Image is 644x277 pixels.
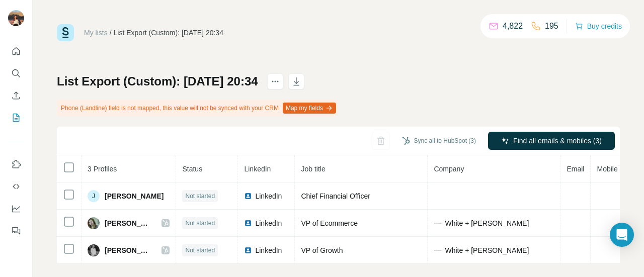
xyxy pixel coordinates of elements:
[597,165,617,173] span: Mobile
[575,19,622,33] button: Buy credits
[182,165,202,173] span: Status
[8,109,24,127] button: My lists
[445,218,529,228] span: White + [PERSON_NAME]
[301,165,325,173] span: Job title
[545,20,558,32] p: 195
[567,165,584,173] span: Email
[57,100,338,117] div: Phone (Landline) field is not mapped, this value will not be synced with your CRM
[8,200,24,218] button: Dashboard
[110,28,112,38] li: /
[8,86,24,105] button: Enrich CSV
[395,133,483,148] button: Sync all to HubSpot (3)
[57,24,74,41] img: Surfe Logo
[88,190,100,202] div: J
[255,191,282,201] span: LinkedIn
[8,222,24,240] button: Feedback
[105,218,151,228] span: [PERSON_NAME]
[255,245,282,255] span: LinkedIn
[301,219,358,227] span: VP of Ecommerce
[8,64,24,82] button: Search
[244,192,252,200] img: LinkedIn logo
[244,165,271,173] span: LinkedIn
[57,73,258,89] h1: List Export (Custom): [DATE] 20:34
[185,246,215,255] span: Not started
[244,219,252,227] img: LinkedIn logo
[283,103,336,114] button: Map my fields
[445,245,529,255] span: White + [PERSON_NAME]
[8,42,24,60] button: Quick start
[185,192,215,201] span: Not started
[105,245,151,255] span: [PERSON_NAME]
[488,132,615,150] button: Find all emails & mobiles (3)
[301,246,343,254] span: VP of Growth
[434,246,442,254] img: company-logo
[84,29,108,37] a: My lists
[513,136,602,146] span: Find all emails & mobiles (3)
[8,155,24,173] button: Use Surfe on LinkedIn
[8,10,24,26] img: Avatar
[8,177,24,196] button: Use Surfe API
[114,28,223,38] div: List Export (Custom): [DATE] 20:34
[434,165,464,173] span: Company
[105,191,164,201] span: [PERSON_NAME]
[88,244,100,256] img: Avatar
[503,20,523,32] p: 4,822
[255,218,282,228] span: LinkedIn
[88,165,117,173] span: 3 Profiles
[434,219,442,227] img: company-logo
[88,217,100,229] img: Avatar
[301,192,370,200] span: Chief Financial Officer
[610,223,634,247] div: Open Intercom Messenger
[267,73,283,89] button: actions
[244,246,252,254] img: LinkedIn logo
[185,219,215,228] span: Not started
